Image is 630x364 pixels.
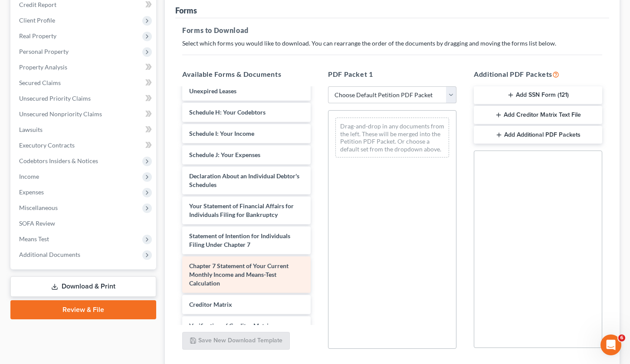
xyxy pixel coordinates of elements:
[10,276,156,297] a: Download & Print
[328,69,456,79] h5: PDF Packet 1
[189,202,294,218] span: Your Statement of Financial Affairs for Individuals Filing for Bankruptcy
[19,251,80,258] span: Additional Documents
[19,63,67,71] span: Property Analysis
[189,232,290,248] span: Statement of Intention for Individuals Filing Under Chapter 7
[19,235,49,243] span: Means Test
[618,334,625,341] span: 6
[19,188,44,196] span: Expenses
[474,69,602,79] h5: Additional PDF Packets
[182,332,290,350] button: Save New Download Template
[474,86,602,105] button: Add SSN Form (121)
[12,216,156,231] a: SOFA Review
[12,122,156,138] a: Lawsuits
[19,110,102,118] span: Unsecured Nonpriority Claims
[335,118,449,157] div: Drag-and-drop in any documents from the left. These will be merged into the Petition PDF Packet. ...
[19,48,69,55] span: Personal Property
[474,106,602,124] button: Add Creditor Matrix Text File
[19,141,75,149] span: Executory Contracts
[189,130,254,137] span: Schedule I: Your Income
[189,108,266,116] span: Schedule H: Your Codebtors
[189,79,289,95] span: Schedule G: Executory Contracts and Unexpired Leases
[189,301,232,308] span: Creditor Matrix
[19,157,98,164] span: Codebtors Insiders & Notices
[12,91,156,106] a: Unsecured Priority Claims
[19,95,91,102] span: Unsecured Priority Claims
[182,69,311,79] h5: Available Forms & Documents
[175,5,197,16] div: Forms
[189,262,289,287] span: Chapter 7 Statement of Your Current Monthly Income and Means-Test Calculation
[19,126,43,133] span: Lawsuits
[189,172,299,188] span: Declaration About an Individual Debtor's Schedules
[19,16,55,24] span: Client Profile
[19,32,56,39] span: Real Property
[474,126,602,144] button: Add Additional PDF Packets
[12,138,156,153] a: Executory Contracts
[600,334,621,355] iframe: Intercom live chat
[189,322,272,329] span: Verification of Creditor Matrix
[182,39,602,48] p: Select which forms you would like to download. You can rearrange the order of the documents by dr...
[10,300,156,319] a: Review & File
[12,106,156,122] a: Unsecured Nonpriority Claims
[182,25,602,36] h5: Forms to Download
[19,173,39,180] span: Income
[189,151,260,158] span: Schedule J: Your Expenses
[19,79,61,86] span: Secured Claims
[12,59,156,75] a: Property Analysis
[19,1,56,8] span: Credit Report
[12,75,156,91] a: Secured Claims
[19,204,58,211] span: Miscellaneous
[19,220,55,227] span: SOFA Review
